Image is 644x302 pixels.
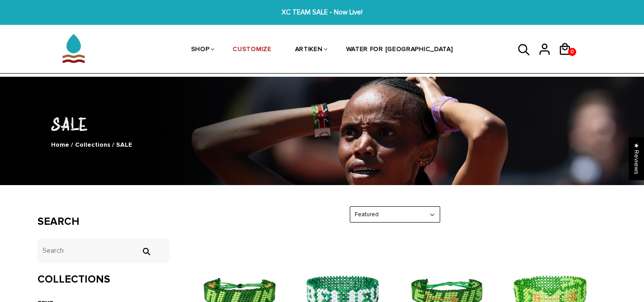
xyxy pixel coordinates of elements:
[116,141,132,149] span: SALE
[629,137,644,180] div: Click to open Judge.me floating reviews tab
[75,141,110,149] a: Collections
[558,59,578,60] a: 0
[38,112,607,135] h1: SALE
[137,247,155,256] input: Search
[346,26,453,74] a: WATER FOR [GEOGRAPHIC_DATA]
[569,46,576,58] span: 0
[191,26,210,74] a: SHOP
[295,26,323,74] a: ARTIKEN
[233,26,271,74] a: CUSTOMIZE
[112,141,114,149] span: /
[71,141,73,149] span: /
[38,273,170,286] h3: Collections
[38,238,170,263] input: Search
[51,141,69,149] a: Home
[199,7,446,18] span: XC TEAM SALE - Now Live!
[38,215,170,228] h3: Search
